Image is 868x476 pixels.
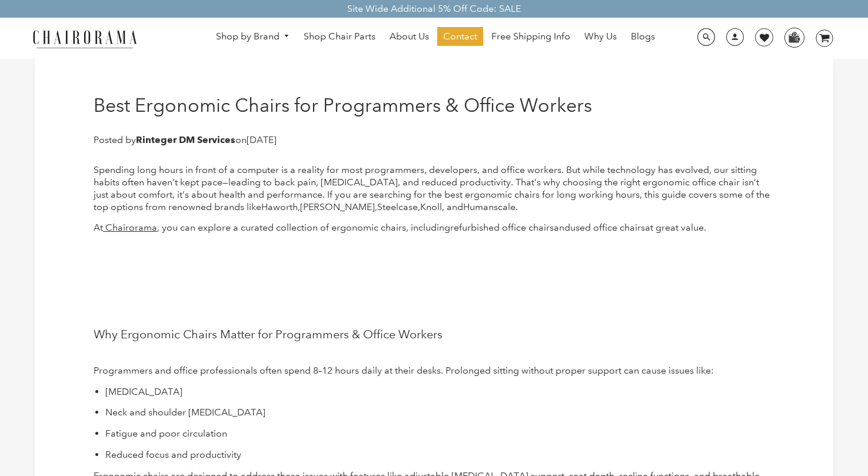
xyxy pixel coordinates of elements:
[442,201,463,212] span: , and
[105,222,157,233] span: Chairorama
[94,222,103,233] span: At
[94,134,592,147] p: Posted by on
[375,201,377,212] span: ,
[443,31,477,43] span: Contact
[377,201,418,212] span: Steelcase
[105,428,227,439] span: Fatigue and poor circulation
[94,327,443,341] span: Why Ergonomic Chairs Matter for Programmers & Office Workers
[105,407,265,418] span: Neck and shoulder [MEDICAL_DATA]
[94,365,714,376] span: Programmers and office professionals often spend 8–12 hours daily at their desks. Prolonged sitti...
[390,31,429,43] span: About Us
[157,222,450,233] span: , you can explore a curated collection of ergonomic chairs, including
[94,164,770,212] span: Spending long hours in front of a computer is a reality for most programmers, developers, and off...
[194,27,677,49] nav: DesktopNavigation
[298,201,300,212] span: ,
[463,201,516,212] span: Humanscale
[485,27,576,46] a: Free Shipping Info
[516,201,518,212] span: .
[136,134,235,145] strong: Rinteger DM Services
[247,134,277,145] time: [DATE]
[261,201,298,212] span: Haworth
[300,201,375,212] span: [PERSON_NAME]
[94,94,592,116] h1: Best Ergonomic Chairs for Programmers & Office Workers
[420,201,442,212] span: Knoll
[570,222,645,233] span: used office chairs
[785,28,803,46] img: WhatsApp_Image_2024-07-12_at_16.23.01.webp
[584,31,617,43] span: Why Us
[105,449,241,460] span: Reduced focus and productivity
[210,28,296,46] a: Shop by Brand
[437,27,483,46] a: Contact
[105,386,182,397] span: [MEDICAL_DATA]
[450,222,554,233] span: refurbished office chairs
[625,27,661,46] a: Blogs
[103,222,157,233] a: Chairorama
[578,27,623,46] a: Why Us
[384,27,435,46] a: About Us
[298,27,381,46] a: Shop Chair Parts
[631,31,655,43] span: Blogs
[304,31,375,43] span: Shop Chair Parts
[645,222,706,233] span: at great value.
[554,222,570,233] span: and
[26,28,144,49] img: chairorama
[418,201,420,212] span: ,
[491,31,570,43] span: Free Shipping Info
